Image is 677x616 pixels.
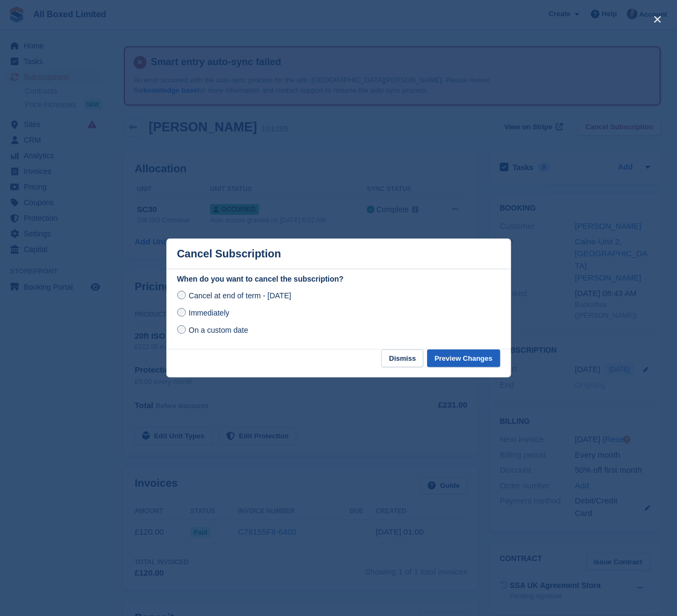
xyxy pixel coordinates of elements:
input: Cancel at end of term - [DATE] [177,291,186,299]
p: Cancel Subscription [177,248,281,260]
input: Immediately [177,308,186,317]
span: Cancel at end of term - [DATE] [189,291,291,300]
label: When do you want to cancel the subscription? [177,274,500,285]
span: Immediately [189,309,229,317]
input: On a custom date [177,325,186,334]
button: Dismiss [381,349,423,367]
button: close [649,11,666,28]
button: Preview Changes [427,349,500,367]
span: On a custom date [189,326,248,334]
